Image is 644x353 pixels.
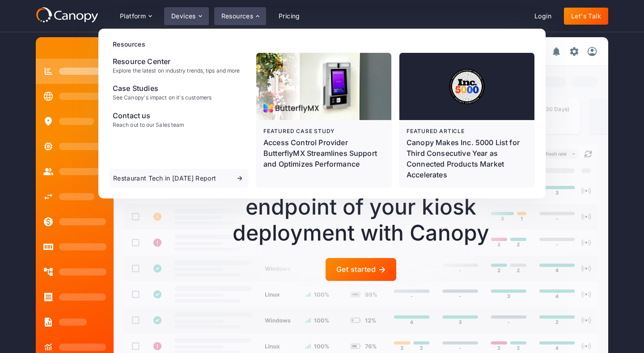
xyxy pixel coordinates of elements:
[407,137,527,180] div: Canopy Makes Inc. 5000 List for Third Consecutive Year as Connected Products Market Accelerates
[271,8,307,25] a: Pricing
[113,7,159,25] div: Platform
[109,52,249,77] a: Resource CenterExplore the latest on industry trends, tips and more
[407,127,527,135] div: Featured article
[227,142,495,245] div: Monitor and manage every aspect and endpoint of your kiosk deployment with Canopy
[120,13,146,19] div: Platform
[336,265,376,274] div: Get started
[171,13,196,19] div: Devices
[113,39,535,49] div: Resources
[109,107,249,132] a: Contact usReach out to our Sales team
[564,8,608,25] a: Let's Talk
[113,122,184,128] div: Reach out to our Sales team
[263,127,384,135] div: Featured case study
[113,110,184,121] div: Contact us
[98,29,546,198] nav: Resources
[113,175,216,181] div: Restaurant Tech in [DATE] Report
[214,7,266,25] div: Resources
[221,13,254,19] div: Resources
[109,79,249,104] a: Case StudiesSee Canopy's impact on it's customers
[256,53,391,187] a: Featured case studyAccess Control Provider ButterflyMX Streamlines Support and Optimizes Performance
[113,95,212,101] div: See Canopy's impact on it's customers
[326,258,396,281] a: Get started
[109,169,249,188] a: Restaurant Tech in [DATE] Report
[527,8,559,25] a: Login
[113,56,240,67] div: Resource Center
[113,68,240,74] div: Explore the latest on industry trends, tips and more
[164,7,209,25] div: Devices
[113,83,212,94] div: Case Studies
[263,137,384,169] p: Access Control Provider ButterflyMX Streamlines Support and Optimizes Performance
[399,53,534,187] a: Featured articleCanopy Makes Inc. 5000 List for Third Consecutive Year as Connected Products Mark...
